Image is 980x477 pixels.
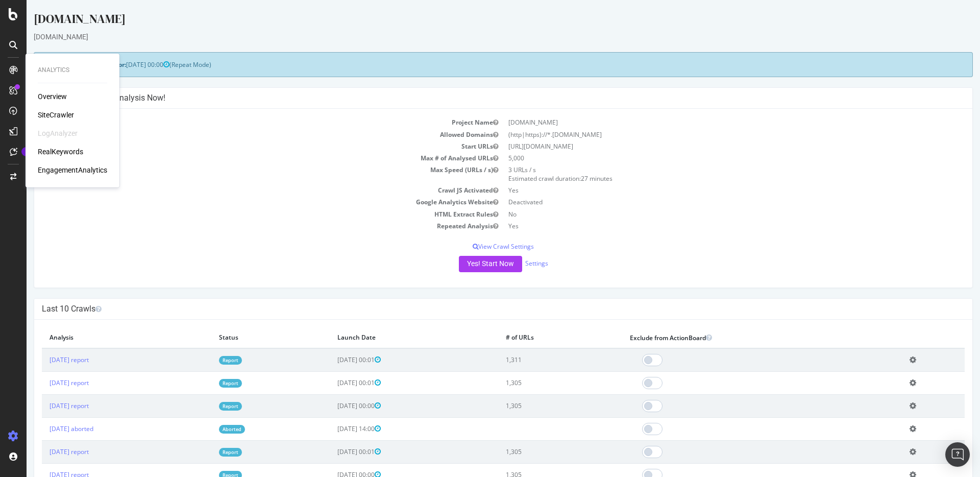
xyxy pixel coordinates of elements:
th: Status [185,327,303,348]
span: [DATE] 00:01 [311,355,354,364]
a: Report [192,448,215,457]
div: [DOMAIN_NAME] [7,10,946,32]
span: [DATE] 00:01 [311,378,354,387]
span: [DATE] 14:00 [311,424,354,433]
div: (Repeat Mode) [7,52,946,77]
td: 1,305 [472,440,596,463]
a: [DATE] report [23,401,62,410]
div: Tooltip anchor [21,147,31,156]
a: Report [192,379,215,388]
td: 1,305 [472,394,596,417]
td: Deactivated [477,196,938,208]
a: Settings [499,259,522,268]
h4: Last 10 Crawls [15,304,938,314]
th: # of URLs [472,327,596,348]
a: Report [192,402,215,411]
td: Start URLs [15,140,477,152]
td: Google Analytics Website [15,196,477,208]
a: RealKeywords [38,147,83,157]
td: 1,305 [472,371,596,394]
td: No [477,208,938,220]
span: [DATE] 00:01 [311,447,354,456]
a: EngagementAnalytics [38,165,107,175]
a: SiteCrawler [38,110,74,120]
td: Yes [477,184,938,196]
a: Report [192,356,215,365]
td: Max Speed (URLs / s) [15,164,477,184]
span: [DATE] 00:00 [311,401,354,410]
td: Repeated Analysis [15,220,477,232]
th: Analysis [15,327,185,348]
strong: Next Launch Scheduled for: [15,60,100,69]
p: View Crawl Settings [15,242,938,251]
td: 5,000 [477,152,938,164]
td: (http|https)://*.[DOMAIN_NAME] [477,129,938,140]
div: LogAnalyzer [38,128,78,138]
div: [DOMAIN_NAME] [7,32,946,42]
td: HTML Extract Rules [15,208,477,220]
a: Overview [38,91,67,102]
button: Yes! Start Now [432,256,496,272]
th: Exclude from ActionBoard [596,327,875,348]
a: [DATE] aborted [23,424,67,433]
a: [DATE] report [23,355,62,364]
th: Launch Date [303,327,472,348]
td: Crawl JS Activated [15,184,477,196]
td: [DOMAIN_NAME] [477,116,938,128]
td: Yes [477,220,938,232]
div: Open Intercom Messenger [945,442,970,467]
div: Analytics [38,66,107,75]
span: 27 minutes [554,174,586,183]
td: 1,311 [472,348,596,372]
h4: Configure your New Analysis Now! [15,93,938,103]
td: Project Name [15,116,477,128]
td: 3 URLs / s Estimated crawl duration: [477,164,938,184]
a: [DATE] report [23,378,62,387]
td: Max # of Analysed URLs [15,152,477,164]
a: [DATE] report [23,447,62,456]
td: Allowed Domains [15,129,477,140]
td: [URL][DOMAIN_NAME] [477,140,938,152]
a: Aborted [192,425,218,434]
span: [DATE] 00:00 [100,60,143,69]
